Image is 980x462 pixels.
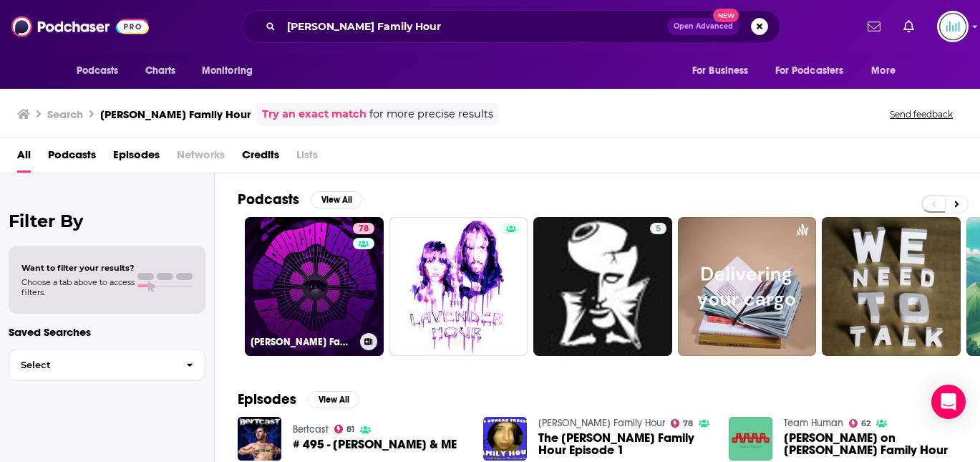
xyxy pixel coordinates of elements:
span: Choose a tab above to access filters. [21,277,135,297]
span: 81 [346,426,354,433]
a: EpisodesView All [238,390,359,408]
span: 5 [656,222,661,236]
span: Want to filter your results? [21,263,135,273]
a: Team Human [784,417,843,429]
button: open menu [192,57,271,85]
img: Podchaser - Follow, Share and Rate Podcasts [11,13,149,40]
span: For Business [692,61,749,81]
button: Open AdvancedNew [667,18,739,35]
a: All [17,143,31,173]
span: Open Advanced [674,23,733,30]
span: 78 [683,420,693,427]
span: For Podcasters [775,61,844,81]
a: Episodes [113,143,160,173]
span: Networks [177,143,225,173]
button: View All [308,391,359,408]
a: 5 [533,217,672,356]
a: # 495 - Amanda Knox & ME [293,438,457,451]
p: Saved Searches [9,325,205,339]
a: 78 [353,223,374,234]
a: The Duncan Trussell Family Hour Episode 1 [538,432,712,456]
h3: [PERSON_NAME] Family Hour [251,336,354,348]
a: Show notifications dropdown [862,14,886,39]
span: 78 [359,222,369,236]
a: Credits [242,143,279,173]
button: open menu [766,57,865,85]
h2: Podcasts [238,191,299,208]
button: Send feedback [886,108,957,120]
span: New [713,9,739,22]
a: Charts [136,57,185,85]
h2: Filter By [9,211,205,231]
span: Logged in as podglomerate [937,11,969,42]
img: # 495 - Amanda Knox & ME [238,417,281,461]
button: open menu [861,57,913,85]
a: Show notifications dropdown [898,14,920,39]
span: # 495 - [PERSON_NAME] & ME [293,438,457,451]
span: The [PERSON_NAME] Family Hour Episode 1 [538,432,712,456]
a: 62 [849,419,871,428]
h3: Search [47,107,83,121]
span: Select [9,360,175,370]
a: 81 [334,425,355,433]
a: Douglas Rushkoff on Duncan Trussell Family Hour [784,432,957,456]
span: Lists [296,143,318,173]
button: View All [311,191,362,208]
span: for more precise results [369,106,493,122]
div: Open Intercom Messenger [931,385,966,419]
a: Podcasts [48,143,96,173]
a: Try an exact match [262,106,367,122]
a: 78[PERSON_NAME] Family Hour [245,217,384,356]
img: User Profile [937,11,969,42]
a: Bertcast [293,423,329,435]
button: Show profile menu [937,11,969,42]
span: 62 [861,420,870,427]
span: More [871,61,896,81]
a: PodcastsView All [238,191,362,208]
span: [PERSON_NAME] on [PERSON_NAME] Family Hour [784,432,957,456]
button: open menu [67,57,137,85]
img: Douglas Rushkoff on Duncan Trussell Family Hour [729,417,772,461]
span: Monitoring [202,61,253,81]
input: Search podcasts, credits, & more... [281,15,667,38]
span: Charts [145,61,176,81]
h2: Episodes [238,390,296,408]
button: Select [9,349,205,381]
button: open menu [682,57,767,85]
a: 78 [671,419,694,428]
a: 5 [650,223,666,234]
img: The Duncan Trussell Family Hour Episode 1 [483,417,527,461]
h3: [PERSON_NAME] Family Hour [100,107,251,121]
a: Duncan Trussell Family Hour [538,417,665,429]
span: Podcasts [77,61,119,81]
div: Search podcasts, credits, & more... [242,10,780,43]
